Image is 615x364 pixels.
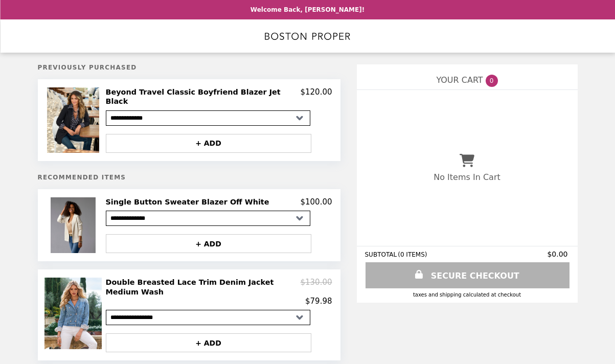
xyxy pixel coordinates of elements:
button: + ADD [106,134,311,153]
img: Double Breasted Lace Trim Denim Jacket Medium Wash [44,278,104,349]
span: SUBTOTAL [365,251,398,258]
button: + ADD [106,234,311,253]
p: No Items In Cart [434,172,500,182]
span: ( 0 ITEMS ) [398,251,427,258]
h5: Recommended Items [38,174,340,181]
h5: Previously Purchased [38,64,340,71]
h2: Beyond Travel Classic Boyfriend Blazer Jet Black [106,87,301,106]
select: Select a product variant [106,310,310,325]
p: $130.00 [300,278,332,297]
p: $100.00 [300,197,332,207]
button: + ADD [106,333,311,352]
img: Beyond Travel Classic Boyfriend Blazer Jet Black [47,87,102,153]
img: Single Button Sweater Blazer Off White [51,197,98,253]
div: Taxes and Shipping calculated at checkout [365,292,570,298]
img: Brand Logo [265,26,351,47]
select: Select a product variant [106,110,310,126]
p: $79.98 [305,297,332,306]
h2: Double Breasted Lace Trim Denim Jacket Medium Wash [106,278,301,297]
p: Welcome Back, [PERSON_NAME]! [250,6,365,13]
span: $0.00 [547,250,569,258]
select: Select a product variant [106,211,310,226]
p: $120.00 [300,87,332,106]
h2: Single Button Sweater Blazer Off White [106,197,274,207]
span: YOUR CART [436,75,483,85]
span: 0 [486,75,498,87]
